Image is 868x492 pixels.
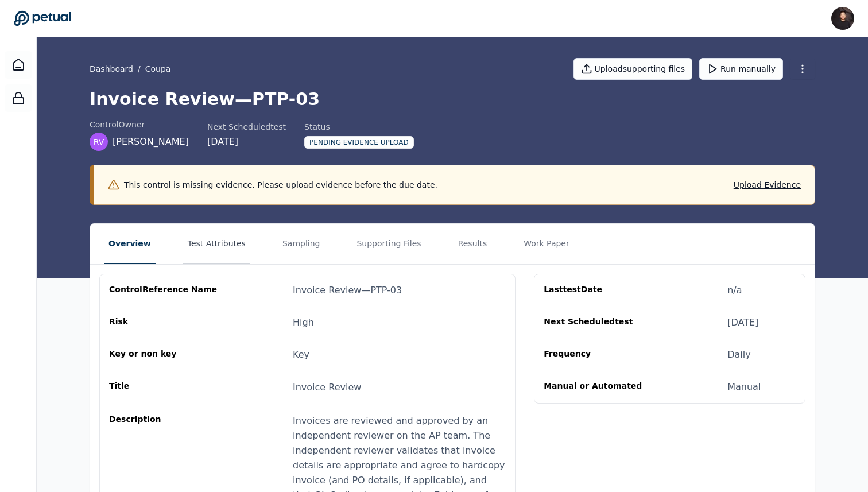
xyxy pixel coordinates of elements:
a: Go to Dashboard [14,10,71,26]
div: [DATE] [207,135,286,149]
div: Title [109,380,219,395]
div: Status [304,121,414,133]
div: [DATE] [727,316,758,330]
div: control Owner [90,119,189,130]
div: / [90,63,170,75]
div: Pending Evidence Upload [304,136,414,149]
button: Sampling [278,224,325,264]
div: Invoice Review — PTP-03 [293,284,402,297]
p: This control is missing evidence. Please upload evidence before the due date. [124,179,437,191]
div: n/a [727,284,742,297]
button: Upload Evidence [734,179,801,191]
span: [PERSON_NAME] [113,135,189,149]
div: Next Scheduled test [207,121,286,133]
div: control Reference Name [109,284,219,297]
button: Test Attributes [183,224,250,264]
button: Supporting Files [352,224,425,264]
div: Frequency [544,348,654,362]
button: Uploadsupporting files [573,58,693,80]
nav: Tabs [90,224,815,264]
button: Overview [104,224,156,264]
div: Manual [727,380,761,394]
div: Last test Date [544,284,654,297]
h1: Invoice Review — PTP-03 [90,89,815,110]
a: Dashboard [5,51,32,79]
span: Invoice Review [293,382,361,393]
div: Daily [727,348,750,362]
img: James Lee [831,7,854,30]
div: Key [293,348,309,362]
div: Manual or Automated [544,380,654,394]
div: High [293,316,314,330]
div: Next Scheduled test [544,316,654,330]
span: RV [94,136,104,148]
button: Run manually [699,58,783,80]
button: Results [454,224,492,264]
a: SOC [5,84,32,112]
button: Work Paper [519,224,574,264]
a: Dashboard [90,63,133,75]
button: Coupa [145,63,171,75]
div: Key or non key [109,348,219,362]
div: Risk [109,316,219,330]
